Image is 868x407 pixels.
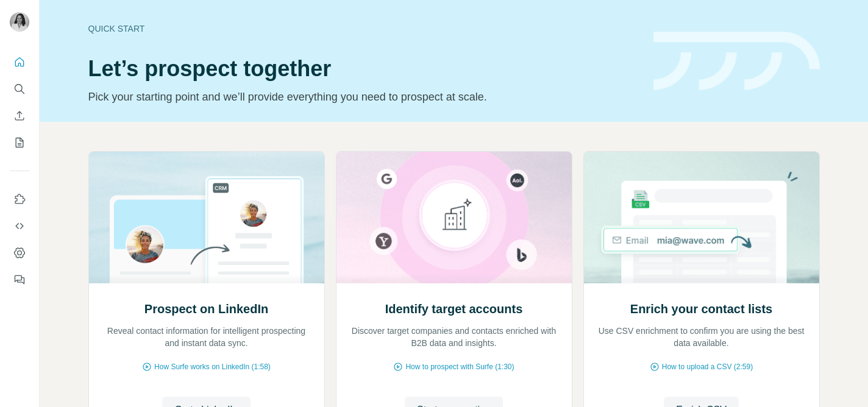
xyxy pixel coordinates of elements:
[10,51,29,73] button: Quick start
[596,325,807,349] p: Use CSV enrichment to confirm you are using the best data available.
[101,325,312,349] p: Reveal contact information for intelligent prospecting and instant data sync.
[10,215,29,237] button: Use Surfe API
[662,361,753,372] span: How to upload a CSV (2:59)
[10,269,29,291] button: Feedback
[88,88,639,105] p: Pick your starting point and we’ll provide everything you need to prospect at scale.
[583,152,820,283] img: Enrich your contact lists
[10,132,29,154] button: My lists
[88,152,325,283] img: Prospect on LinkedIn
[405,361,514,372] span: How to prospect with Surfe (1:30)
[144,300,268,317] h2: Prospect on LinkedIn
[10,105,29,127] button: Enrich CSV
[653,32,820,91] img: banner
[88,23,639,35] div: Quick start
[630,300,772,317] h2: Enrich your contact lists
[385,300,523,317] h2: Identify target accounts
[10,242,29,264] button: Dashboard
[336,152,572,283] img: Identify target accounts
[10,78,29,100] button: Search
[88,57,639,81] h1: Let’s prospect together
[10,12,29,32] img: Avatar
[10,188,29,210] button: Use Surfe on LinkedIn
[154,361,271,372] span: How Surfe works on LinkedIn (1:58)
[349,325,560,349] p: Discover target companies and contacts enriched with B2B data and insights.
